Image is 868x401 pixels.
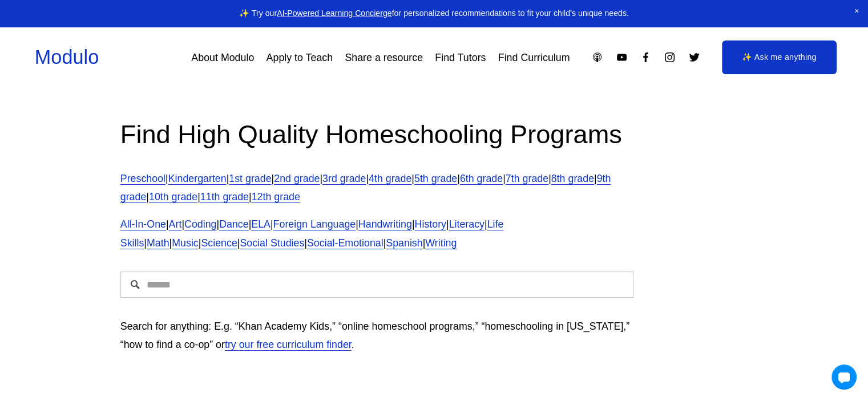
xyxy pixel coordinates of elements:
[120,317,634,354] p: Search for anything: E.g. “Khan Academy Kids,” “online homeschool programs,” “homeschooling in [U...
[722,40,837,75] a: ✨ Ask me anything
[120,215,634,252] p: | | | | | | | | | | | | | | | |
[251,218,271,230] a: ELA
[449,218,485,230] a: Literacy
[168,173,227,184] a: Kindergarten
[307,237,383,249] a: Social-Emotional
[591,51,603,63] a: Apple Podcasts
[506,173,548,184] a: 7th grade
[149,191,197,202] a: 10th grade
[414,218,446,230] a: History
[274,173,320,184] a: 2nd grade
[460,173,503,184] a: 6th grade
[345,47,423,68] a: Share a resource
[688,51,700,63] a: Twitter
[120,173,165,184] a: Preschool
[35,46,99,68] a: Modulo
[551,173,594,184] a: 8th grade
[277,9,391,18] a: AI-Powered Learning Concierge
[120,272,634,298] input: Search
[322,173,366,184] a: 3rd grade
[252,191,300,202] a: 12th grade
[273,218,356,230] a: Foreign Language
[498,47,570,68] a: Find Curriculum
[267,47,333,68] a: Apply to Teach
[435,47,486,68] a: Find Tutors
[147,237,169,249] a: Math
[229,173,271,184] a: 1st grade
[425,237,457,249] a: Writing
[240,237,304,249] a: Social Studies
[169,218,182,230] a: Art
[219,218,249,230] a: Dance
[120,118,634,151] h2: Find High Quality Homeschooling Programs
[191,47,254,68] a: About Modulo
[120,218,166,230] a: All-In-One
[120,218,504,248] a: Life Skills
[184,218,216,230] a: Coding
[664,51,676,63] a: Instagram
[369,173,411,184] a: 4th grade
[616,51,628,63] a: YouTube
[640,51,652,63] a: Facebook
[200,191,249,202] a: 11th grade
[414,173,457,184] a: 5th grade
[225,339,352,350] a: try our free curriculum finder
[386,237,422,249] a: Spanish
[120,169,634,206] p: | | | | | | | | | | | | |
[201,237,237,249] a: Science
[358,218,412,230] a: Handwriting
[172,237,199,249] a: Music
